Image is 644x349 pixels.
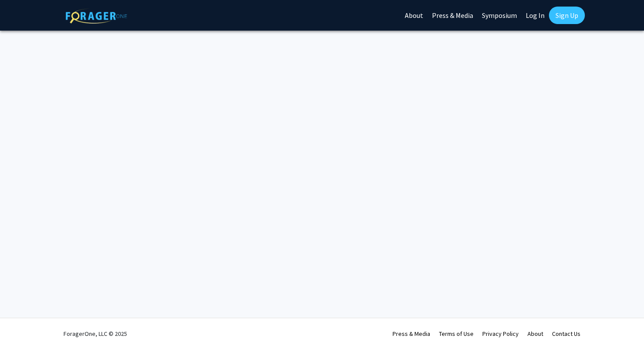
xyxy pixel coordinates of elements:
a: Press & Media [393,330,430,338]
a: Terms of Use [439,330,474,338]
a: Privacy Policy [482,330,519,338]
img: ForagerOne Logo [66,8,127,24]
a: Sign Up [549,7,585,24]
div: ForagerOne, LLC © 2025 [64,318,127,349]
a: Contact Us [552,330,580,338]
a: About [527,330,543,338]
